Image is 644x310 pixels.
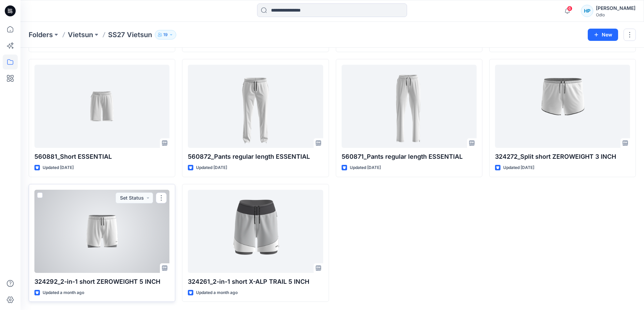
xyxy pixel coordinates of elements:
[155,30,176,40] button: 19
[342,152,477,161] p: 560871_Pants regular length ESSENTIAL
[108,30,152,40] p: SS27 Vietsun
[196,289,238,296] p: Updated a month ago
[188,277,323,286] p: 324261_2-in-1 short X-ALP TRAIL 5 INCH
[196,164,227,171] p: Updated [DATE]
[495,152,630,161] p: 324272_Split short ZEROWEIGHT 3 INCH
[188,190,323,273] a: 324261_2-in-1 short X-ALP TRAIL 5 INCH
[34,152,169,161] p: 560881_Short ESSENTIAL
[34,190,169,273] a: 324292_2-in-1 short ZEROWEIGHT 5 INCH
[596,12,635,17] div: Odlo
[567,6,572,11] span: 6
[588,29,618,41] button: New
[34,277,169,286] p: 324292_2-in-1 short ZEROWEIGHT 5 INCH
[34,65,169,148] a: 560881_Short ESSENTIAL
[596,4,635,12] div: [PERSON_NAME]
[188,152,323,161] p: 560872_Pants regular length ESSENTIAL
[503,164,534,171] p: Updated [DATE]
[188,65,323,148] a: 560872_Pants regular length ESSENTIAL
[163,31,168,38] p: 19
[495,65,630,148] a: 324272_Split short ZEROWEIGHT 3 INCH
[43,164,74,171] p: Updated [DATE]
[43,289,84,296] p: Updated a month ago
[68,30,93,40] a: Vietsun
[342,65,477,148] a: 560871_Pants regular length ESSENTIAL
[581,5,593,17] div: HP
[350,164,381,171] p: Updated [DATE]
[29,30,53,40] a: Folders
